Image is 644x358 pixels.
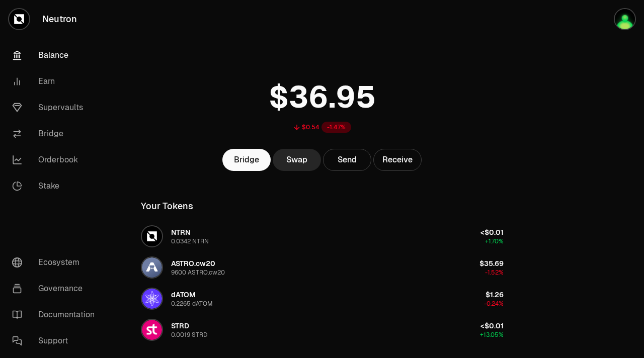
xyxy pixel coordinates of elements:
[480,228,504,237] span: <$0.01
[4,276,109,302] a: Governance
[4,328,109,354] a: Support
[135,252,510,283] button: ASTRO.cw20 LogoASTRO.cw209600 ASTRO.cw20$35.69-1.52%
[4,173,109,199] a: Stake
[4,68,109,95] a: Earn
[486,290,504,299] span: $1.26
[4,121,109,147] a: Bridge
[480,321,504,330] span: <$0.01
[171,290,196,299] span: dATOM
[485,237,504,245] span: +1.70%
[273,149,321,171] a: Swap
[171,237,209,245] div: 0.0342 NTRN
[222,149,271,171] a: Bridge
[4,95,109,121] a: Supervaults
[4,302,109,328] a: Documentation
[171,259,215,268] span: ASTRO.cw20
[135,221,510,251] button: NTRN LogoNTRN0.0342 NTRN<$0.01+1.70%
[135,284,510,314] button: dATOM LogodATOM0.2265 dATOM$1.26-0.24%
[4,249,109,276] a: Ecosystem
[141,199,193,213] div: Your Tokens
[302,123,319,131] div: $0.54
[171,321,189,330] span: STRD
[171,300,213,308] div: 0.2265 dATOM
[142,226,162,246] img: NTRN Logo
[484,300,504,308] span: -0.24%
[373,149,422,171] button: Receive
[135,315,510,345] button: STRD LogoSTRD0.0019 STRD<$0.01+13.05%
[171,331,207,339] div: 0.0019 STRD
[321,122,351,133] div: -1.47%
[480,331,504,339] span: +13.05%
[142,320,162,340] img: STRD Logo
[479,259,504,268] span: $35.69
[615,9,635,29] img: xxx
[4,42,109,68] a: Balance
[171,268,225,277] div: 9600 ASTRO.cw20
[171,228,190,237] span: NTRN
[4,147,109,173] a: Orderbook
[323,149,371,171] button: Send
[485,268,504,277] span: -1.52%
[142,289,162,309] img: dATOM Logo
[142,257,162,278] img: ASTRO.cw20 Logo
